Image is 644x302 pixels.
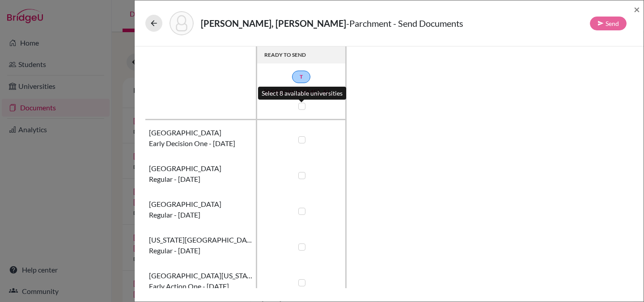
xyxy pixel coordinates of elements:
[257,46,347,63] th: READY TO SEND
[149,138,235,149] span: Early decision one - [DATE]
[201,18,346,29] strong: [PERSON_NAME], [PERSON_NAME]
[149,199,221,210] span: [GEOGRAPHIC_DATA]
[149,270,252,281] span: [GEOGRAPHIC_DATA][US_STATE] at [GEOGRAPHIC_DATA]
[149,127,221,138] span: [GEOGRAPHIC_DATA]
[634,4,640,15] button: Close
[149,163,221,174] span: [GEOGRAPHIC_DATA]
[292,71,310,83] a: T
[590,17,627,30] button: Send
[149,245,200,256] span: Regular - [DATE]
[149,174,200,185] span: Regular - [DATE]
[149,210,200,220] span: Regular - [DATE]
[346,18,463,29] span: - Parchment - Send Documents
[258,87,346,100] div: Select 8 available universities
[149,281,229,292] span: Early action one - [DATE]
[149,235,252,245] span: [US_STATE][GEOGRAPHIC_DATA]
[634,3,640,16] span: ×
